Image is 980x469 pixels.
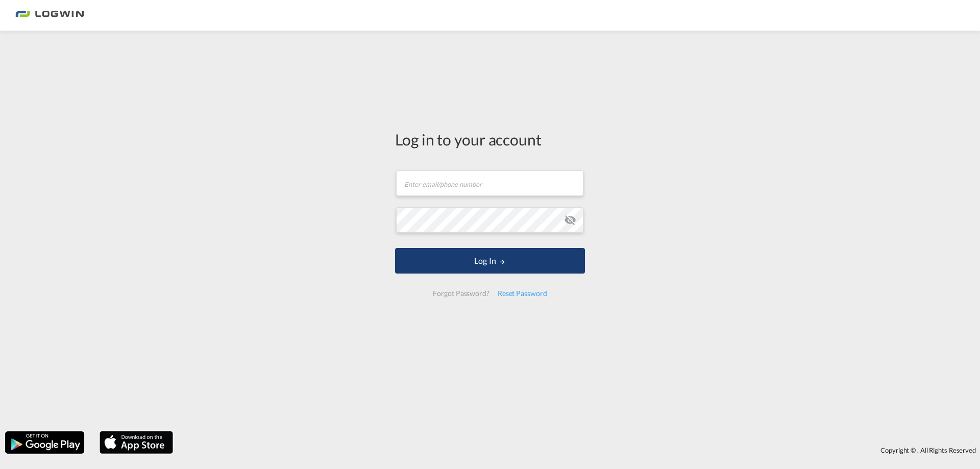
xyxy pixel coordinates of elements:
md-icon: icon-eye-off [564,214,576,226]
img: apple.png [99,430,174,455]
input: Enter email/phone number [396,170,583,196]
div: Copyright © . All Rights Reserved [178,441,980,459]
div: Reset Password [494,284,551,303]
img: bc73a0e0d8c111efacd525e4c8ad7d32.png [15,4,84,27]
div: Forgot Password? [429,284,493,303]
div: Log in to your account [395,129,585,150]
button: LOGIN [395,248,585,274]
img: google.png [4,430,85,455]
